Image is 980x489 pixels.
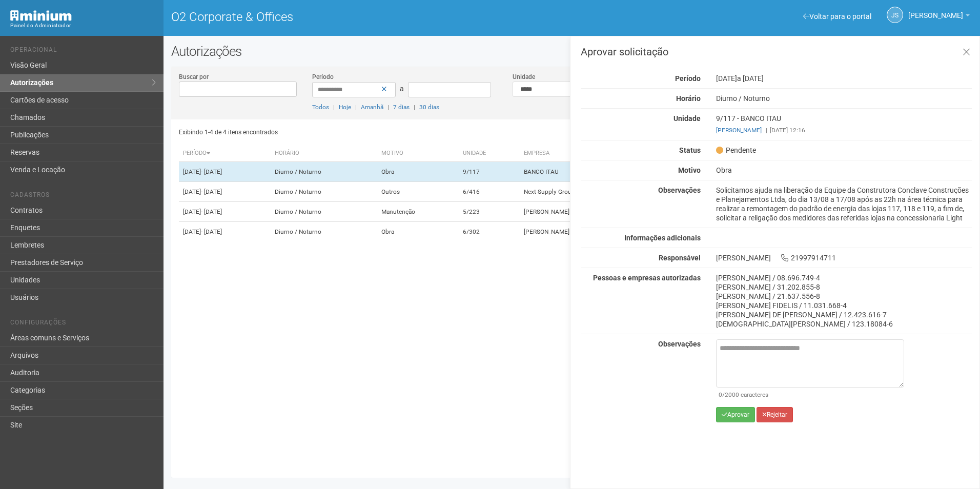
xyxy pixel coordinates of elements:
[414,104,415,111] span: |
[271,182,377,202] td: Diurno / Noturno
[312,72,334,81] label: Período
[676,94,701,103] strong: Horário
[520,162,719,182] td: BANCO ITAU
[956,42,977,64] a: Fechar
[459,182,520,202] td: 6/416
[716,292,972,301] div: [PERSON_NAME] / 21.637.556-8
[179,182,271,202] td: [DATE]
[716,301,972,310] div: [PERSON_NAME] FIDELIS / 11.031.668-4
[201,188,222,195] span: - [DATE]
[387,104,389,111] span: |
[716,146,756,155] span: Pendente
[708,114,979,135] div: 9/117 - BANCO ITAU
[520,182,719,202] td: Next Supply Group
[171,10,564,24] h1: O2 Corporate & Offices
[459,162,520,182] td: 9/117
[757,407,793,422] button: Rejeitar
[658,340,701,348] strong: Observações
[179,72,209,81] label: Buscar por
[10,46,156,57] li: Operacional
[708,253,979,262] div: [PERSON_NAME] 21997914711
[716,273,972,282] div: [PERSON_NAME] / 08.696.749-4
[459,202,520,222] td: 5/223
[377,162,459,182] td: Obra
[419,104,439,111] a: 30 dias
[520,222,719,242] td: [PERSON_NAME] ADVOGADOS
[593,274,701,282] strong: Pessoas e empresas autorizadas
[333,104,335,111] span: |
[708,74,979,83] div: [DATE]
[513,72,535,81] label: Unidade
[459,145,520,162] th: Unidade
[716,126,972,135] div: [DATE] 12:16
[355,104,357,111] span: |
[803,12,871,21] a: Voltar para o portal
[271,222,377,242] td: Diurno / Noturno
[716,310,972,319] div: [PERSON_NAME] DE [PERSON_NAME] / 12.423.616-7
[339,104,351,111] a: Hoje
[271,202,377,222] td: Diurno / Noturno
[179,202,271,222] td: [DATE]
[716,407,755,422] button: Aprovar
[10,21,156,30] div: Painel do Administrador
[459,222,520,242] td: 6/302
[520,145,719,162] th: Empresa
[708,166,979,175] div: Obra
[271,145,377,162] th: Horário
[716,282,972,292] div: [PERSON_NAME] / 31.202.855-8
[719,390,902,399] div: /2000 caracteres
[708,94,979,103] div: Diurno / Noturno
[624,234,701,242] strong: Informações adicionais
[201,228,222,235] span: - [DATE]
[678,166,701,174] strong: Motivo
[201,168,222,175] span: - [DATE]
[377,182,459,202] td: Outros
[659,254,701,262] strong: Responsável
[675,74,701,83] strong: Período
[737,74,764,83] span: a [DATE]
[716,127,762,134] a: [PERSON_NAME]
[400,85,404,93] span: a
[10,10,72,21] img: Minium
[10,319,156,330] li: Configurações
[887,7,903,23] a: JS
[673,114,701,123] strong: Unidade
[658,186,701,194] strong: Observações
[766,127,767,134] span: |
[201,208,222,215] span: - [DATE]
[179,125,568,140] div: Exibindo 1-4 de 4 itens encontrados
[377,145,459,162] th: Motivo
[179,222,271,242] td: [DATE]
[581,47,972,57] h3: Aprovar solicitação
[10,191,156,202] li: Cadastros
[179,145,271,162] th: Período
[719,391,722,398] span: 0
[179,162,271,182] td: [DATE]
[908,2,963,19] span: Jeferson Souza
[520,202,719,222] td: [PERSON_NAME] Psicóloga Clínica
[377,222,459,242] td: Obra
[708,186,979,222] div: Solicitamos ajuda na liberação da Equipe da Construtora Conclave Construções e Planejamentos Ltda...
[679,146,701,154] strong: Status
[271,162,377,182] td: Diurno / Noturno
[393,104,410,111] a: 7 dias
[312,104,329,111] a: Todos
[377,202,459,222] td: Manutenção
[361,104,383,111] a: Amanhã
[171,44,972,59] h2: Autorizações
[716,319,972,329] div: [DEMOGRAPHIC_DATA][PERSON_NAME] / 123.18084-6
[908,13,970,21] a: [PERSON_NAME]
